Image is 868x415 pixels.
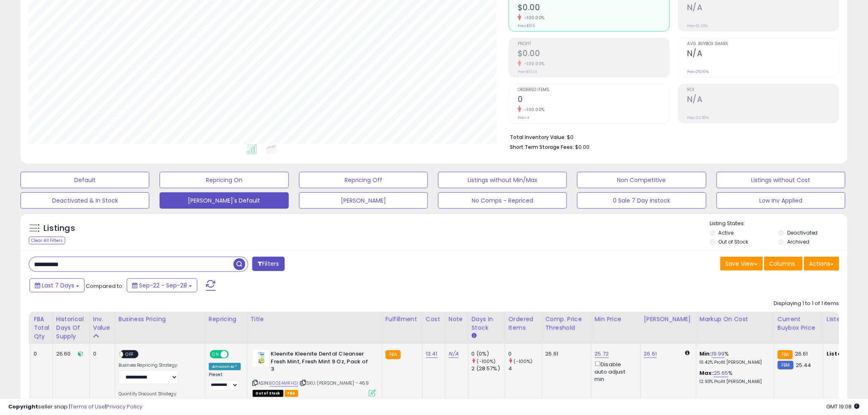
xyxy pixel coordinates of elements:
small: -100.00% [521,107,545,113]
button: Last 7 Days [30,278,85,292]
b: Min: [700,350,712,358]
span: Profit [518,42,669,46]
div: Repricing [209,315,244,324]
label: Business Repricing Strategy: [119,363,178,368]
button: No Comps - Repriced [438,192,567,209]
div: Historical Days Of Supply [56,315,86,341]
label: Archived [787,238,809,245]
b: Listed Price: [827,350,864,358]
button: Filters [252,257,284,271]
div: 0 (0%) [472,350,505,358]
small: FBA [778,350,793,359]
a: 25.65 [714,369,729,377]
span: OFF [123,351,136,358]
div: 4 [509,365,542,372]
button: Repricing On [160,172,288,188]
div: Days In Stock [472,315,502,332]
div: [PERSON_NAME] [644,315,693,324]
label: Deactivated [787,229,818,236]
img: 41+irspzS3L._SL40_.jpg [253,350,269,367]
small: (-100%) [514,358,533,365]
h2: N/A [687,95,839,106]
span: OFF [228,351,241,358]
small: Prev: $13.14 [518,69,537,74]
a: Terms of Use [70,403,105,410]
button: Low Inv Applied [717,192,845,209]
a: 25.72 [595,350,609,358]
small: FBA [386,350,401,359]
div: ASIN: [253,350,376,396]
div: Current Buybox Price [778,315,820,332]
div: Disable auto adjust min [595,360,634,383]
small: Days In Stock. [472,332,477,340]
div: 26.61 [546,350,585,358]
h5: Listings [43,223,75,234]
span: Columns [770,260,795,268]
div: Title [251,315,379,324]
button: Non Competitive [577,172,706,188]
small: Prev: 25.00% [687,69,709,74]
small: -100.00% [521,15,545,21]
span: 2025-10-7 19:08 GMT [827,403,860,410]
li: $0 [510,132,833,141]
span: All listings that are currently out of stock and unavailable for purchase on Amazon [253,390,283,397]
h2: N/A [687,3,839,14]
div: Clear All Filters [29,237,65,244]
p: 10.42% Profit [PERSON_NAME] [700,360,768,365]
div: Fulfillment [386,315,419,324]
div: Ordered Items [509,315,539,332]
span: $0.00 [575,143,589,151]
label: Out of Stock [719,238,749,245]
button: [PERSON_NAME]'s Default [160,192,288,209]
a: 13.41 [426,350,438,358]
a: N/A [449,350,459,358]
span: ON [210,351,221,358]
button: Deactivated & In Stock [21,192,149,209]
small: Prev: 24.50% [687,115,709,120]
span: Ordered Items [518,88,669,92]
p: 12.93% Profit [PERSON_NAME] [700,379,768,385]
span: 25.44 [796,361,811,369]
div: Markup on Cost [700,315,771,324]
button: Default [21,172,149,188]
button: Repricing Off [299,172,428,188]
a: 26.61 [644,350,657,358]
div: 26.60 [56,350,83,358]
small: (-100%) [477,358,496,365]
h2: 0 [518,95,669,106]
b: Short Term Storage Fees: [510,144,574,150]
span: FBA [285,390,299,397]
div: FBA Total Qty [34,315,49,341]
div: Min Price [595,315,637,324]
button: Sep-22 - Sep-28 [127,278,197,292]
span: Avg. Buybox Share [687,42,839,46]
div: Note [449,315,465,324]
a: 19.99 [712,350,725,358]
button: Columns [764,257,803,271]
button: Actions [804,257,839,271]
button: Listings without Min/Max [438,172,567,188]
button: 0 Sale 7 Day instock [577,192,706,209]
small: Prev: 12.43% [687,23,708,28]
p: Listing States: [710,220,847,228]
b: Total Inventory Value: [510,134,566,141]
h2: N/A [687,49,839,60]
small: -100.00% [521,61,545,67]
th: The percentage added to the cost of goods (COGS) that forms the calculator for Min & Max prices. [696,312,774,344]
b: Max: [700,369,714,377]
small: Prev: 4 [518,115,529,120]
label: Active [719,229,734,236]
span: Sep-22 - Sep-28 [139,281,187,290]
div: 0 [93,350,109,358]
div: Preset: [209,372,241,390]
strong: Copyright [8,403,38,410]
div: % [700,350,768,365]
a: B00E4MRHSI [270,380,299,387]
div: Comp. Price Threshold [546,315,588,332]
button: Save View [720,257,763,271]
span: | SKU: [PERSON_NAME] - 469 [300,380,369,386]
span: ROI [687,88,839,92]
div: seller snap | | [8,403,142,411]
span: Last 7 Days [42,281,74,290]
h2: $0.00 [518,49,669,60]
